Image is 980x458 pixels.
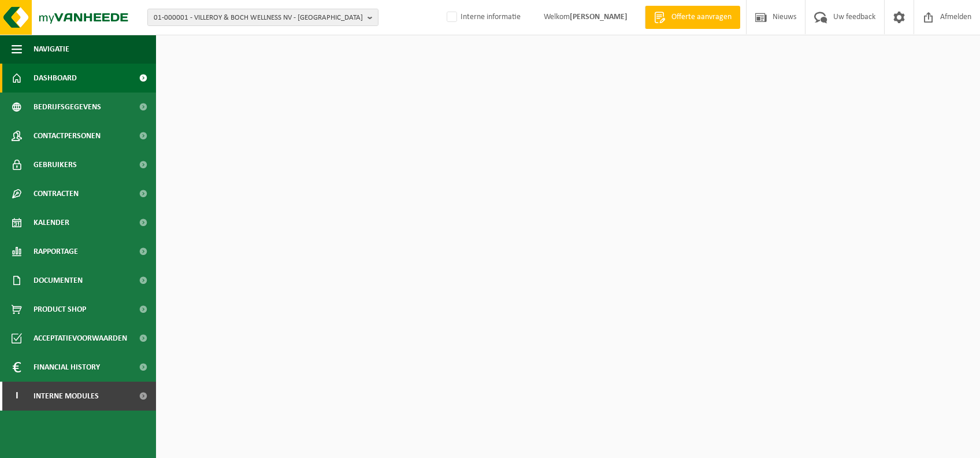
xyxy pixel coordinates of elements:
span: Contactpersonen [34,121,101,150]
span: Navigatie [34,35,69,64]
span: Gebruikers [34,150,77,179]
a: Offerte aanvragen [645,6,740,29]
span: Dashboard [34,64,77,93]
span: Rapportage [34,237,78,266]
label: Interne informatie [444,9,521,26]
strong: [PERSON_NAME] [570,13,628,21]
span: 01-000001 - VILLEROY & BOCH WELLNESS NV - [GEOGRAPHIC_DATA] [154,9,363,27]
span: Kalender [34,208,69,237]
span: Acceptatievoorwaarden [34,324,127,353]
span: Product Shop [34,295,86,324]
span: Documenten [34,266,83,295]
span: Offerte aanvragen [669,12,734,23]
span: Contracten [34,179,79,208]
span: I [12,382,22,411]
span: Interne modules [34,382,99,411]
button: 01-000001 - VILLEROY & BOCH WELLNESS NV - [GEOGRAPHIC_DATA] [147,9,378,26]
span: Financial History [34,353,100,382]
span: Bedrijfsgegevens [34,93,101,121]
